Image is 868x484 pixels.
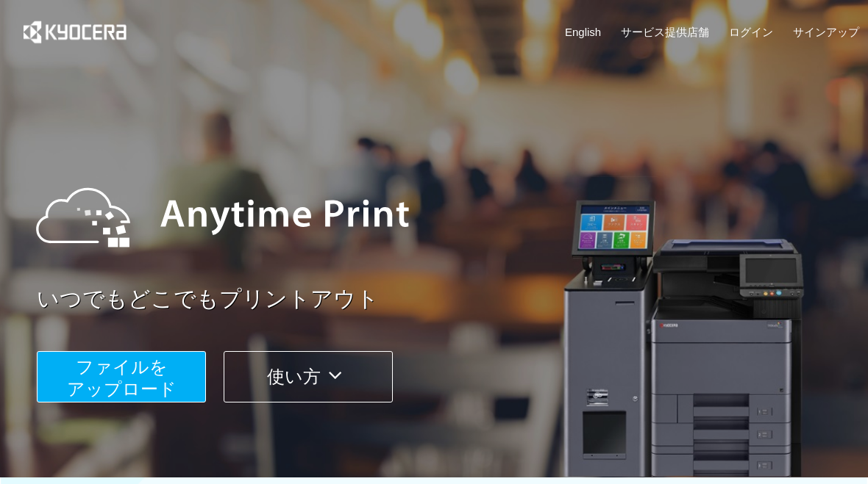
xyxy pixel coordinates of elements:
span: ファイルを ​​アップロード [67,357,177,399]
a: サービス提供店舗 [621,24,709,40]
a: English [565,24,601,40]
a: サインアップ [793,24,859,40]
a: ログイン [729,24,773,40]
button: ファイルを​​アップロード [37,351,206,402]
button: 使い方 [224,351,393,402]
a: いつでもどこでもプリントアウト [37,283,868,315]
